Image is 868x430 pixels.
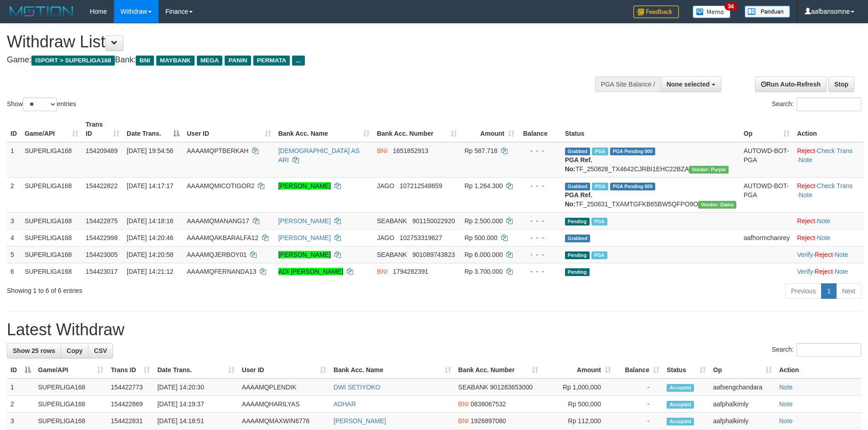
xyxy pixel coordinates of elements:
[67,347,82,354] span: Copy
[740,116,793,142] th: Op: activate to sort column ascending
[709,413,776,430] td: aafphalkimly
[7,177,21,212] td: 2
[278,251,331,258] a: [PERSON_NAME]
[7,33,570,51] h1: Withdraw List
[565,191,592,208] b: PGA Ref. No:
[253,56,290,66] span: PERMATA
[238,379,330,396] td: AAAAMQPLENDIK
[615,379,663,396] td: -
[183,116,275,142] th: User ID: activate to sort column ascending
[292,56,304,66] span: ...
[154,379,238,396] td: [DATE] 14:20:30
[471,400,506,408] span: Copy 0838067532 to clipboard
[187,147,248,154] span: AAAAMQPTBERKAH
[522,233,558,242] div: - - -
[127,268,173,275] span: [DATE] 14:21:12
[238,413,330,430] td: AAAAMQMAXWIN6776
[709,396,776,413] td: aafphalkimly
[464,147,497,154] span: Rp 587.718
[772,97,861,111] label: Search:
[817,182,853,189] a: Check Trans
[7,229,21,246] td: 4
[522,267,558,276] div: - - -
[724,2,737,10] span: 34
[88,343,113,358] a: CSV
[458,417,469,425] span: BNI
[412,251,455,258] span: Copy 901089743823 to clipboard
[745,5,790,18] img: panduan.png
[793,246,864,263] td: · ·
[709,379,776,396] td: aafsengchandara
[817,217,831,225] a: Note
[334,400,356,408] a: ADHAR
[689,166,729,174] span: Vendor URL: https://trx4.1velocity.biz
[7,321,861,339] h1: Latest Withdraw
[755,77,827,92] a: Run Auto-Refresh
[94,347,107,354] span: CSV
[793,116,864,142] th: Action
[187,234,258,241] span: AAAAMQAKBARALFA12
[86,182,118,189] span: 154422822
[21,263,82,280] td: SUPERLIGA168
[61,343,88,358] a: Copy
[471,417,506,425] span: Copy 1926897080 to clipboard
[740,142,793,178] td: AUTOWD-BOT-PGA
[23,97,57,111] select: Showentries
[156,56,195,66] span: MAYBANK
[796,343,861,357] input: Search:
[86,217,118,225] span: 154422875
[779,400,793,408] a: Note
[835,251,848,258] a: Note
[377,217,407,225] span: SEABANK
[542,362,615,379] th: Amount: activate to sort column ascending
[797,182,815,189] a: Reject
[797,147,815,154] a: Reject
[278,147,360,164] a: [DEMOGRAPHIC_DATA] AS ARI
[796,97,861,111] input: Search:
[21,229,82,246] td: SUPERLIGA168
[275,116,374,142] th: Bank Acc. Name: activate to sort column ascending
[799,156,812,164] a: Note
[21,142,82,178] td: SUPERLIGA168
[615,413,663,430] td: -
[464,217,503,225] span: Rp 2.500.000
[278,217,331,225] a: [PERSON_NAME]
[797,268,813,275] a: Verify
[7,97,76,111] label: Show entries
[400,234,442,241] span: Copy 102753319627 to clipboard
[709,362,776,379] th: Op: activate to sort column ascending
[187,251,247,258] span: AAAAMQJERBOY01
[373,116,461,142] th: Bank Acc. Number: activate to sort column ascending
[330,362,455,379] th: Bank Acc. Name: activate to sort column ascending
[21,246,82,263] td: SUPERLIGA168
[785,283,822,299] a: Previous
[21,177,82,212] td: SUPERLIGA168
[136,56,154,66] span: BNI
[793,142,864,178] td: · ·
[817,147,853,154] a: Check Trans
[21,212,82,229] td: SUPERLIGA168
[464,268,503,275] span: Rp 3.700.000
[522,181,558,190] div: - - -
[779,384,793,391] a: Note
[518,116,561,142] th: Balance
[86,268,118,275] span: 154423017
[7,142,21,178] td: 1
[815,268,833,275] a: Reject
[561,116,740,142] th: Status
[123,116,183,142] th: Date Trans.: activate to sort column descending
[797,217,815,225] a: Reject
[740,229,793,246] td: aafhormchanrey
[592,148,608,155] span: Marked by aafchhiseyha
[542,413,615,430] td: Rp 112,000
[565,148,591,155] span: Grabbed
[377,251,407,258] span: SEABANK
[7,413,35,430] td: 3
[35,396,108,413] td: SUPERLIGA168
[522,250,558,259] div: - - -
[187,217,249,225] span: AAAAMQMANANG17
[595,77,661,92] div: PGA Site Balance /
[377,268,387,275] span: BNI
[633,5,679,18] img: Feedback.jpg
[817,234,831,241] a: Note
